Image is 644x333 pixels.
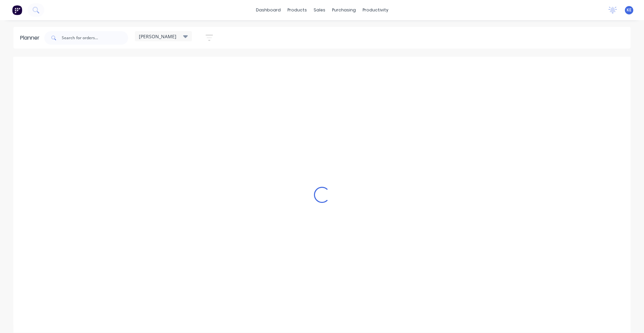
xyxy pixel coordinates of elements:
[253,5,284,15] a: dashboard
[329,5,359,15] div: purchasing
[20,34,43,42] div: Planner
[310,5,329,15] div: sales
[62,31,128,45] input: Search for orders...
[12,5,22,15] img: Factory
[139,33,176,40] span: [PERSON_NAME]
[627,7,632,13] span: KE
[359,5,392,15] div: productivity
[284,5,310,15] div: products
